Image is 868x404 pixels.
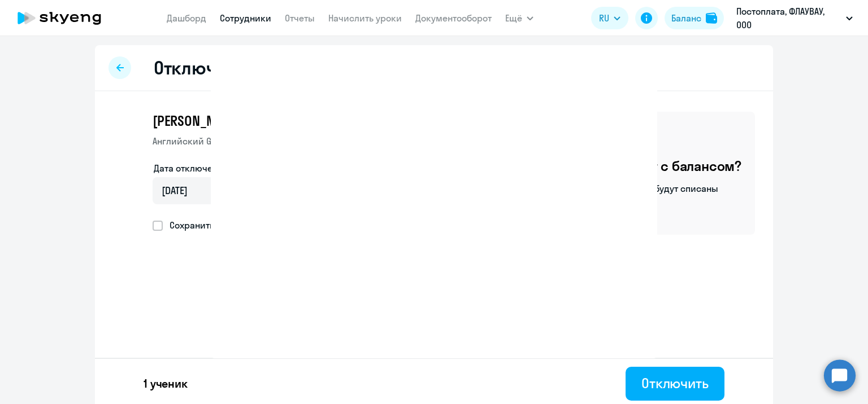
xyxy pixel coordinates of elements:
a: Документооборот [415,12,492,24]
a: Начислить уроки [328,12,402,24]
a: Дашборд [167,12,206,24]
a: Отчеты [285,12,315,24]
span: Ещё [505,11,522,25]
p: 1 ученик [144,376,188,392]
span: Сохранить корпоративную скидку [163,218,318,232]
div: Баланс [671,11,701,25]
span: [PERSON_NAME] [153,112,242,130]
span: RU [599,11,609,25]
input: дд.мм.гггг [153,177,314,204]
label: Дата отключения* [154,161,232,175]
img: balance [706,12,717,24]
div: Отключить [641,374,709,392]
h2: Отключение сотрудников [154,56,371,79]
p: Английский General с русскоговорящим преподавателем • Баланс 7 уроков [153,134,479,148]
a: Сотрудники [220,12,271,24]
p: Постоплата, ФЛАУВАУ, ООО [736,5,841,32]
